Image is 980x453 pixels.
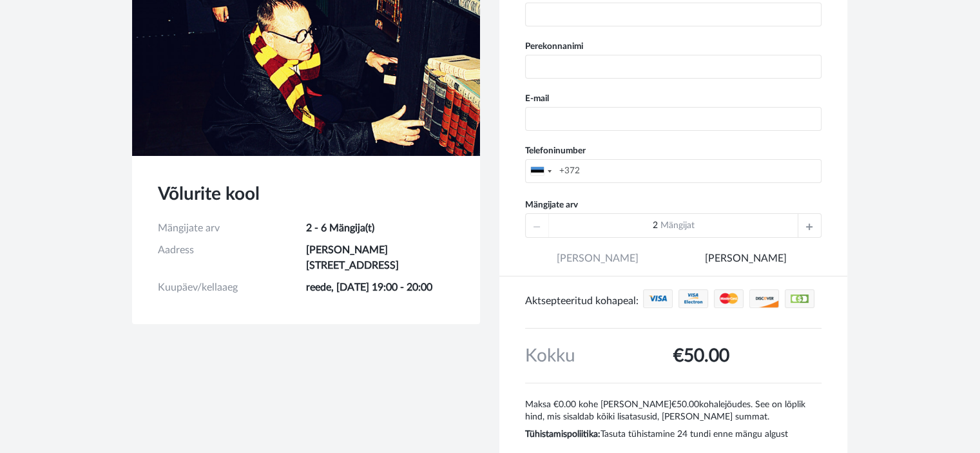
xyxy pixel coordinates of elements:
[515,92,831,105] label: E-mail
[515,40,831,53] label: Perekonnanimi
[525,394,821,423] p: Maksa €0.00 kohe [PERSON_NAME] kohalejõudes. See on lõplik hind, mis sisaldab kõiki lisatasusid, ...
[673,251,818,276] a: [PERSON_NAME]
[158,276,306,298] td: Kuupäev/kellaaeg
[306,276,454,298] td: reede, [DATE] 19:00 - 20:00
[525,251,670,276] span: [PERSON_NAME]
[714,300,744,310] a: Krediit/Deebetkaardid
[158,217,306,239] td: Mängijate arv
[652,221,657,230] span: 2
[525,159,821,183] input: +372 5123 4567
[158,182,454,207] h3: Võlurite kool
[643,300,673,310] a: Krediit/Deebetkaardid
[525,423,821,441] p: Tasuta tühistamine 24 tundi enne mängu algust
[749,300,779,310] a: Krediit/Deebetkaardid
[525,289,643,313] div: Aktsepteeritud kohapeal:
[158,239,306,276] td: Aadress
[306,217,454,239] td: 2 - 6 Mängija(t)
[673,347,729,365] span: €50.00
[671,400,699,409] span: €50.00
[515,144,831,157] label: Telefoninumber
[525,347,575,365] span: Kokku
[525,430,600,439] b: Tühistamispoliitika:
[526,160,555,182] div: Estonia (Eesti): +372
[678,300,708,310] a: Krediit/Deebetkaardid
[660,221,694,230] span: Mängijat
[525,198,578,211] label: Mängijate arv
[306,239,454,276] td: [PERSON_NAME] [STREET_ADDRESS]
[785,300,814,310] a: Sularaha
